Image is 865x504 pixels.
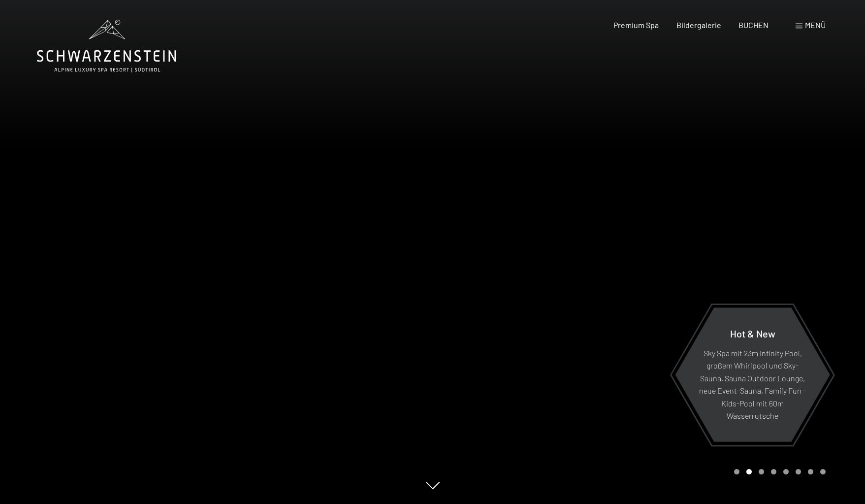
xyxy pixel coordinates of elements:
a: Hot & New Sky Spa mit 23m Infinity Pool, großem Whirlpool und Sky-Sauna, Sauna Outdoor Lounge, ne... [674,307,831,442]
div: Carousel Page 8 [820,469,826,474]
span: Hot & New [730,327,775,339]
div: Carousel Page 4 [771,469,776,474]
div: Carousel Pagination [731,469,826,474]
a: Premium Spa [613,20,659,30]
a: Bildergalerie [676,20,721,30]
div: Carousel Page 6 [796,469,801,474]
div: Carousel Page 2 (Current Slide) [746,469,752,474]
div: Carousel Page 3 [759,469,764,474]
div: Carousel Page 7 [808,469,813,474]
div: Carousel Page 1 [734,469,739,474]
div: Carousel Page 5 [783,469,789,474]
span: Menü [805,20,826,30]
p: Sky Spa mit 23m Infinity Pool, großem Whirlpool und Sky-Sauna, Sauna Outdoor Lounge, neue Event-S... [699,346,806,422]
a: BUCHEN [738,20,769,30]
